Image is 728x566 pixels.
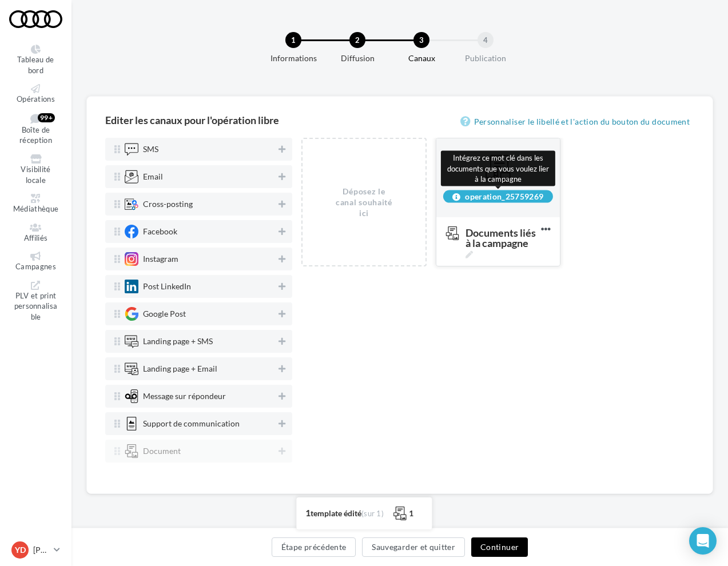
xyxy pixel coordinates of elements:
[17,94,55,103] span: Opérations
[272,537,356,557] button: Étape précédente
[15,544,26,556] span: YD
[362,537,465,557] button: Sauvegarder et quitter
[449,53,522,64] div: Publication
[409,508,413,519] div: 1
[105,115,279,125] div: Editer les canaux pour l'opération libre
[33,544,49,556] p: [PERSON_NAME]
[143,365,217,373] div: Landing page + Email
[19,125,52,145] span: Boîte de réception
[143,337,213,345] div: Landing page + SMS
[9,111,62,148] a: Boîte de réception 99+
[305,507,311,518] span: 1
[24,233,48,242] span: Affiliés
[413,32,429,48] div: 3
[17,55,54,75] span: Tableau de bord
[443,190,553,202] div: operation_25759269
[689,527,717,555] div: Open Intercom Messenger
[9,192,62,216] a: Médiathèque
[349,32,365,48] div: 2
[361,509,384,518] span: (sur 1)
[143,173,163,181] div: Email
[9,221,62,245] a: Affiliés
[9,539,62,561] a: YD [PERSON_NAME]
[385,53,458,64] div: Canaux
[9,249,62,274] a: Campagnes
[9,152,62,187] a: Visibilité locale
[333,186,395,219] div: Déposez le canal souhaité ici
[13,204,59,213] span: Médiathèque
[143,228,177,236] div: Facebook
[466,228,536,258] span: Documents liés à la campagne
[478,32,494,48] div: 4
[143,145,158,153] div: SMS
[143,420,240,428] div: Support de communication
[21,165,50,185] span: Visibilité locale
[143,392,226,400] div: Message sur répondeur
[9,278,62,324] a: PLV et print personnalisable
[9,42,62,77] a: Tableau de bord
[257,53,330,64] div: Informations
[471,537,528,557] button: Continuer
[143,282,191,290] div: Post LinkedIn
[14,291,58,321] span: PLV et print personnalisable
[38,113,55,122] div: 99+
[143,200,193,208] div: Cross-posting
[143,255,178,263] div: Instagram
[321,53,394,64] div: Diffusion
[460,115,694,129] a: Personnaliser le libellé et l'action du bouton du document
[9,82,62,106] a: Opérations
[311,508,361,518] span: template édité
[285,32,301,48] div: 1
[441,151,555,186] div: Intégrez ce mot clé dans les documents que vous voulez lier à la campagne
[15,262,56,271] span: Campagnes
[445,228,541,240] span: Documents liés à la campagne
[143,310,186,318] div: Google Post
